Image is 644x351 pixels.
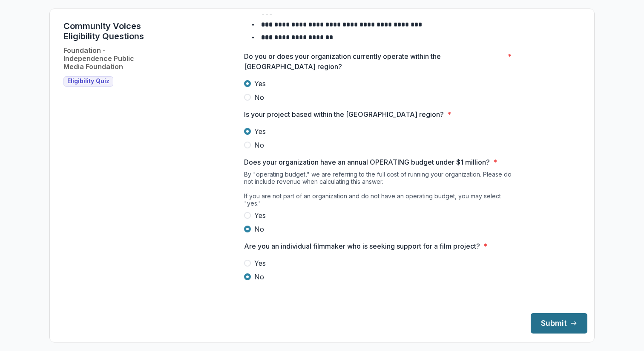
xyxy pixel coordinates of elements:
span: Yes [254,258,266,268]
button: Submit [531,313,587,334]
p: Do you or does your organization currently operate within the [GEOGRAPHIC_DATA] region? [244,51,504,72]
span: Eligibility Quiz [67,78,109,85]
span: No [254,272,264,282]
span: No [254,140,264,150]
div: By "operating budget," we are referring to the full cost of running your organization. Please do ... [244,171,517,210]
p: Is your project based within the [GEOGRAPHIC_DATA] region? [244,109,444,119]
p: Does your organization have an annual OPERATING budget under $1 million? [244,157,490,167]
p: Are you an individual filmmaker who is seeking support for a film project? [244,241,480,251]
span: No [254,92,264,102]
span: Yes [254,210,266,220]
h1: Community Voices Eligibility Questions [63,21,156,41]
span: Yes [254,126,266,136]
span: No [254,224,264,234]
span: Yes [254,78,266,89]
h2: Foundation - Independence Public Media Foundation [63,46,156,71]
